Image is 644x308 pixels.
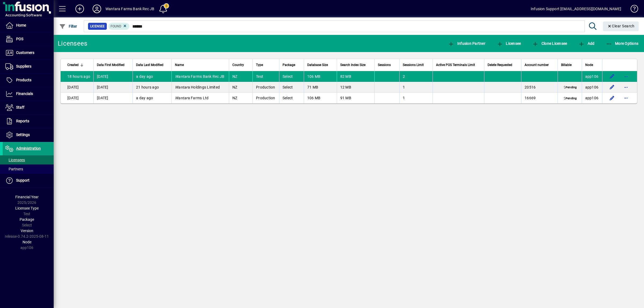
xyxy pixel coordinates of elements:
div: Data First Modified [97,62,129,68]
mat-chip: Found Status: Found [108,23,130,30]
button: Add [71,4,88,14]
button: More options [622,83,630,91]
span: POS [16,37,23,41]
span: app106.prod.infusionbusinesssoftware.com [585,74,599,79]
div: Type [256,62,276,68]
span: Licensee [90,24,105,29]
span: Sessions [378,62,391,68]
span: Delete Requested [488,62,512,68]
td: a day ago [133,93,171,103]
div: Name [175,62,226,68]
td: 82 MB [337,71,374,82]
td: Test [253,71,279,82]
span: Version [21,229,33,233]
span: Reports [16,119,29,123]
span: Home [16,23,26,27]
td: 16669 [521,93,558,103]
a: Licensees [3,155,54,164]
div: Country [232,62,249,68]
td: [DATE] [61,82,93,93]
td: 1 [399,93,433,103]
span: a Farms Bank Rec JB [175,74,224,79]
span: a Farms Ltd [175,96,208,100]
button: Licensee [495,39,522,48]
button: More options [622,72,630,81]
td: 2 [399,71,433,82]
div: Sessions [378,62,396,68]
button: Profile [88,4,105,14]
td: [DATE] [93,71,133,82]
span: Found [111,24,121,28]
td: [DATE] [61,93,93,103]
td: 106 MB [304,93,337,103]
span: Clone Licensee [532,41,567,46]
td: a day ago [133,71,171,82]
button: Clone Licensee [531,39,568,48]
span: Administration [16,146,41,151]
span: Financial Year [15,195,39,199]
td: Select [279,71,304,82]
span: Licensee [497,41,521,46]
button: More options [622,94,630,102]
td: NZ [229,93,253,103]
span: Settings [16,133,30,137]
div: Search Index Size [340,62,371,68]
span: app106.prod.infusionbusinesssoftware.com [585,96,599,100]
span: Clear Search [607,24,635,28]
a: Support [3,174,54,187]
div: Created [67,62,90,68]
td: Production [253,82,279,93]
span: Products [16,78,31,82]
em: Wantar [175,96,188,100]
a: Home [3,19,54,32]
span: Type [256,62,263,68]
button: Filter [58,21,79,31]
span: Node [23,240,31,244]
span: Customers [16,50,34,55]
div: Billable [561,62,578,68]
div: Account number [525,62,554,68]
button: Edit [608,94,616,102]
span: app106.prod.infusionbusinesssoftware.com [585,85,599,89]
span: Package [283,62,295,68]
td: 21 hours ago [133,82,171,93]
span: More Options [606,41,639,46]
a: Financials [3,87,54,101]
a: Products [3,74,54,87]
td: NZ [229,71,253,82]
div: Database Size [307,62,334,68]
button: More Options [605,39,640,48]
span: a Holdings Limited [175,85,220,89]
button: Infusion Partner [447,39,487,48]
em: Wantar [175,74,188,79]
div: Delete Requested [488,62,518,68]
div: Sessions Limit [403,62,429,68]
div: Package [283,62,301,68]
a: Reports [3,115,54,128]
a: POS [3,32,54,46]
span: Data First Modified [97,62,125,68]
span: Pending [562,96,578,101]
div: Node [585,62,599,68]
a: Partners [3,164,54,174]
span: Node [585,62,593,68]
span: Pending [562,86,578,90]
span: Staff [16,105,24,109]
span: Add [578,41,594,46]
td: [DATE] [93,93,133,103]
td: 20516 [521,82,558,93]
span: Partners [5,167,23,171]
div: Data Last Modified [136,62,168,68]
td: 1 [399,82,433,93]
span: Active POS Terminals Limit [436,62,475,68]
span: Billable [561,62,572,68]
td: 71 MB [304,82,337,93]
div: Wantara Farms Bank Rec JB [105,5,154,13]
a: Suppliers [3,60,54,73]
a: Customers [3,46,54,60]
td: NZ [229,82,253,93]
em: Wantar [175,85,188,89]
span: Created [67,62,79,68]
span: Support [16,178,30,182]
span: Data Last Modified [136,62,163,68]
